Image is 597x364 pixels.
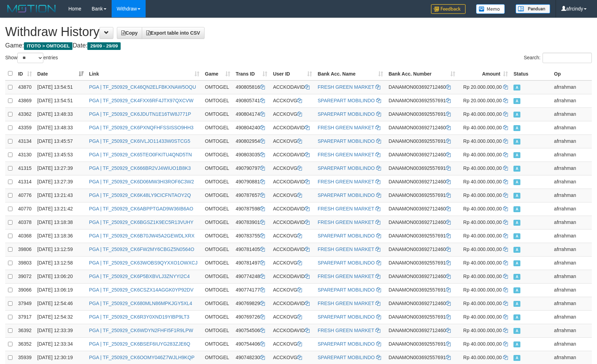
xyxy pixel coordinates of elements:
td: ACCKODAVID [270,270,315,283]
td: 40770 [15,202,34,216]
td: [DATE] 13:06:20 [35,270,86,283]
th: Trans ID: activate to sort column ascending [233,67,270,80]
td: 003692712460 [386,202,458,216]
td: 39066 [15,283,34,297]
td: 490805741 [233,94,270,107]
td: 43359 [15,121,34,135]
span: DANAMON [389,152,414,157]
span: Rp 40.000.000,00 [463,165,502,171]
th: Bank Acc. Name: activate to sort column ascending [315,67,386,80]
span: DANAMON [389,328,414,333]
td: 003692557691 [386,256,458,270]
a: PGA | TF_250929_CK6B70JW45A2GEWDLXRX [89,233,195,239]
td: OMTOGEL [202,270,233,283]
td: OMTOGEL [202,107,233,121]
td: 40368 [15,229,34,243]
a: PGA | TF_250929_CK6CSZX14AGGK0YP92DV [89,287,193,293]
td: afrrahman [551,202,592,216]
td: [DATE] 13:45:57 [35,135,86,148]
span: Rp 40.000.000,00 [463,274,502,279]
span: Rp 40.000.000,00 [463,233,502,239]
a: PGA | TF_250929_CK6K48LY9CICFNTAOY2Q [89,192,191,198]
td: ACCKOVG [270,94,315,107]
td: 39072 [15,270,34,283]
h4: Game: Date: [5,42,592,49]
td: 43362 [15,107,34,121]
td: 43869 [15,94,34,107]
a: PGA | TF_250929_CK6ABPPTGAD9W36IB6AO [89,206,193,211]
td: ACCKOVG [270,229,315,243]
h1: Withdraw History [5,25,592,39]
span: Rp 40.000.000,00 [463,152,502,157]
span: Approved - Marked by afrrahman [513,314,520,320]
td: 490781497 [233,256,270,270]
span: Rp 40.000.000,00 [463,301,502,306]
td: 003692557691 [386,283,458,297]
td: afrrahman [551,270,592,283]
td: afrrahman [551,243,592,256]
td: afrrahman [551,80,592,94]
span: Rp 40.000.000,00 [463,287,502,293]
span: DANAMON [389,111,414,117]
td: 490787598 [233,202,270,216]
select: Showentries [17,53,43,63]
td: afrrahman [551,256,592,270]
td: afrrahman [551,135,592,148]
label: Search: [524,53,592,63]
span: Approved - Marked by afrrahman [513,179,520,185]
td: 490769829 [233,297,270,310]
td: [DATE] 12:33:34 [35,337,86,351]
td: 003692712460 [386,148,458,162]
td: afrrahman [551,283,592,297]
a: PGA | TF_250929_CK6D06MW3HI3ROF6C3W2 [89,179,194,184]
td: 490781405 [233,243,270,256]
td: 37917 [15,310,34,324]
td: ACCKODAVID [270,202,315,216]
td: [DATE] 12:54:32 [35,310,86,324]
span: Approved - Marked by afrrahman [513,152,520,158]
td: 490804174 [233,107,270,121]
a: PGA | TF_250929_CK46QN2ELFBKXNAW5OQU [89,84,196,90]
td: 490803035 [233,148,270,162]
a: FRESH GREEN MARKET [318,274,374,279]
td: [DATE] 13:12:58 [35,256,86,270]
td: OMTOGEL [202,337,233,351]
td: OMTOGEL [202,162,233,175]
a: SPAREPART MOBILINDO [318,287,375,293]
a: SPAREPART MOBILINDO [318,98,375,103]
span: Approved - Marked by afrrahman [513,206,520,212]
td: 36352 [15,337,34,351]
a: FRESH GREEN MARKET [318,84,374,90]
td: ACCKODAVID [270,216,315,229]
th: Date: activate to sort column ascending [35,67,86,80]
a: PGA | TF_250929_CK6IVLJO11433W0STCG5 [89,138,190,144]
td: OMTOGEL [202,135,233,148]
td: [DATE] 13:48:33 [35,107,86,121]
td: 490805816 [233,80,270,94]
td: [DATE] 13:27:39 [35,162,86,175]
td: afrrahman [551,94,592,107]
td: ACCKOVG [270,337,315,351]
td: 43870 [15,80,34,94]
td: OMTOGEL [202,243,233,256]
td: [DATE] 13:54:51 [35,94,86,107]
td: 003692557691 [386,94,458,107]
td: OMTOGEL [202,148,233,162]
a: FRESH GREEN MARKET [318,301,374,306]
span: Rp 40.000.000,00 [463,260,502,266]
td: ACCKOVG [270,256,315,270]
span: Rp 40.000.000,00 [463,138,502,144]
span: DANAMON [389,179,414,184]
th: ID: activate to sort column ascending [15,67,34,80]
a: SPAREPART MOBILINDO [318,314,375,320]
td: 39803 [15,256,34,270]
td: 490804240 [233,121,270,135]
td: 490787657 [233,189,270,202]
td: 003692557691 [386,107,458,121]
td: 490783901 [233,216,270,229]
td: afrrahman [551,162,592,175]
a: PGA | TF_250929_CK63WOBS9QYXXO1OWXCJ [89,260,198,266]
span: DANAMON [389,260,414,266]
td: [DATE] 13:27:39 [35,175,86,189]
span: Rp 40.000.000,00 [463,125,502,130]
